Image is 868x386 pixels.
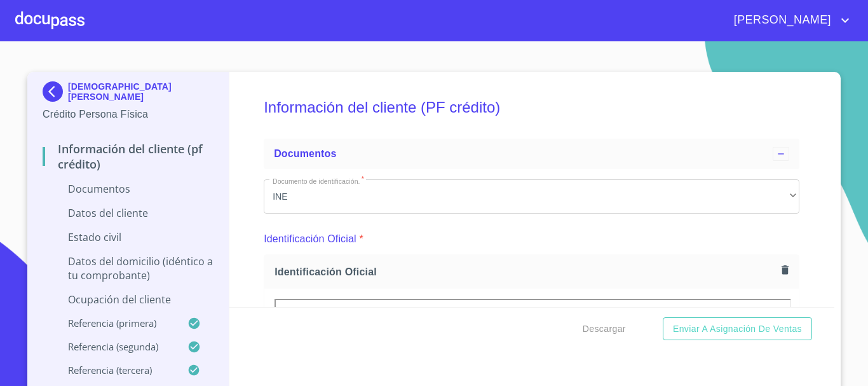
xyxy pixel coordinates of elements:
span: Identificación Oficial [275,265,776,279]
button: Enviar a Asignación de Ventas [663,317,812,341]
button: account of current user [724,10,853,31]
p: Identificación Oficial [264,231,356,247]
p: [DEMOGRAPHIC_DATA][PERSON_NAME] [68,81,214,102]
span: Descargar [583,321,626,337]
div: [DEMOGRAPHIC_DATA][PERSON_NAME] [43,81,214,107]
p: Estado Civil [43,230,214,244]
p: Datos del domicilio (idéntico a tu comprobante) [43,254,214,282]
p: Referencia (segunda) [43,340,187,353]
div: INE [264,179,799,214]
p: Referencia (primera) [43,317,187,329]
h5: Información del cliente (PF crédito) [264,81,799,134]
button: Descargar [578,317,631,341]
div: Documentos [264,139,799,169]
img: Docupass spot blue [43,81,68,102]
p: Documentos [43,182,214,196]
p: Referencia (tercera) [43,364,187,376]
p: Datos del cliente [43,206,214,220]
span: Enviar a Asignación de Ventas [673,321,802,337]
p: Ocupación del Cliente [43,293,214,307]
p: Crédito Persona Física [43,107,214,122]
span: [PERSON_NAME] [724,10,837,31]
p: Información del cliente (PF crédito) [43,141,214,172]
span: Documentos [274,148,336,159]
